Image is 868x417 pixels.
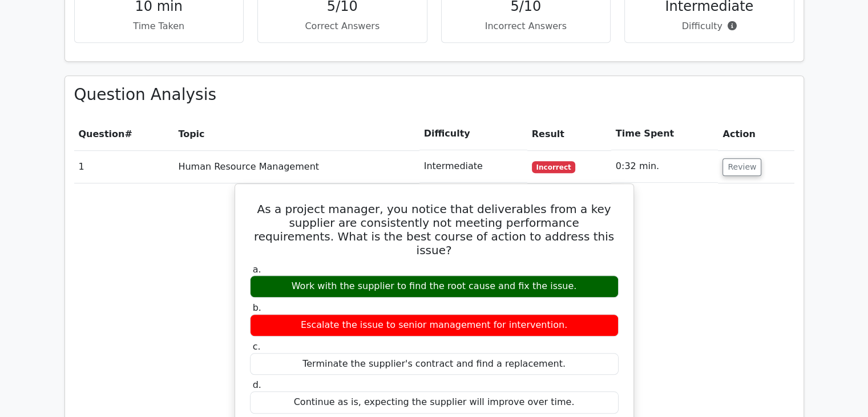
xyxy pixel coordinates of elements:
span: d. [253,379,261,390]
div: Work with the supplier to find the root cause and fix the issue. [250,275,619,298]
p: Incorrect Answers [451,19,601,33]
div: Escalate the issue to senior management for intervention. [250,314,619,336]
th: Time Spent [611,118,718,150]
th: Result [527,118,611,150]
p: Time Taken [84,19,235,33]
div: Terminate the supplier's contract and find a replacement. [250,353,619,375]
h3: Question Analysis [74,85,794,105]
span: Question [79,129,125,139]
td: 0:32 min. [611,150,718,183]
th: Action [718,118,794,150]
th: Topic [173,118,419,150]
th: # [74,118,174,150]
h5: As a project manager, you notice that deliverables from a key supplier are consistently not meeti... [249,202,620,257]
button: Review [722,158,761,176]
span: c. [253,341,261,352]
td: Human Resource Management [173,150,419,183]
p: Difficulty [634,19,785,33]
span: Incorrect [532,161,576,173]
td: Intermediate [419,150,527,183]
p: Correct Answers [267,19,418,33]
span: a. [253,264,261,275]
div: Continue as is, expecting the supplier will improve over time. [250,391,619,414]
td: 1 [74,150,174,183]
span: b. [253,302,261,313]
th: Difficulty [419,118,527,150]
